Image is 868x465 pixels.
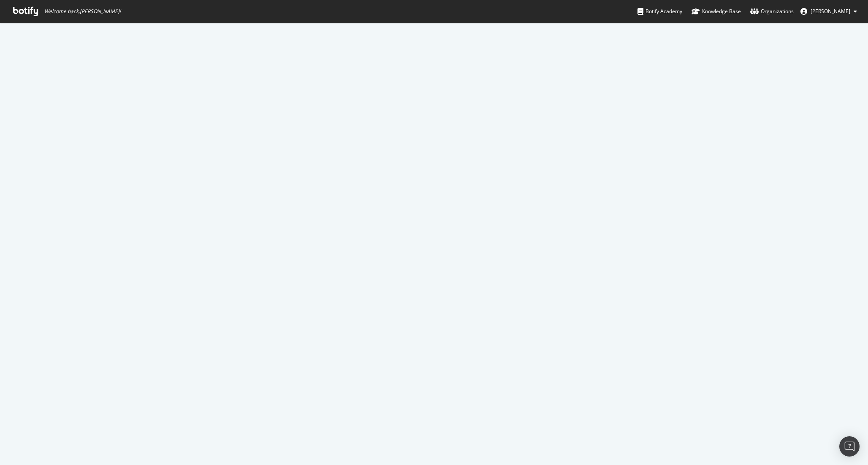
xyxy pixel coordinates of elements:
[811,8,850,15] span: Raghavendra Boloor
[750,7,794,16] div: Organizations
[839,436,860,457] div: Open Intercom Messenger
[44,8,121,15] span: Welcome back, [PERSON_NAME] !
[404,222,464,253] div: animation
[637,7,682,16] div: Botify Academy
[794,5,864,18] button: [PERSON_NAME]
[692,7,741,16] div: Knowledge Base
